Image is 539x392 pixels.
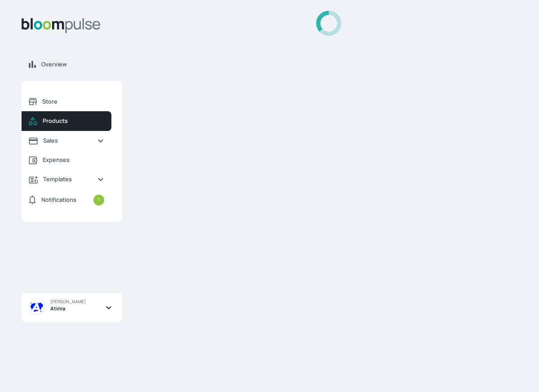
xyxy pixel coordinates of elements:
[41,60,115,69] span: Overview
[41,196,76,204] span: Notifications
[22,150,111,170] a: Expenses
[43,117,104,125] span: Products
[43,175,90,183] span: Templates
[22,55,122,74] a: Overview
[22,92,111,111] a: Store
[42,97,104,106] span: Store
[22,189,111,211] a: Notifications1
[50,305,65,313] span: Atirira
[43,136,90,145] span: Sales
[22,170,111,189] a: Templates
[93,195,104,205] small: 1
[22,11,122,381] aside: Sidebar
[50,299,86,305] span: [PERSON_NAME]
[43,156,104,164] span: Expenses
[22,111,111,131] a: Products
[22,18,101,33] img: Bloom Logo
[22,131,111,150] a: Sales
